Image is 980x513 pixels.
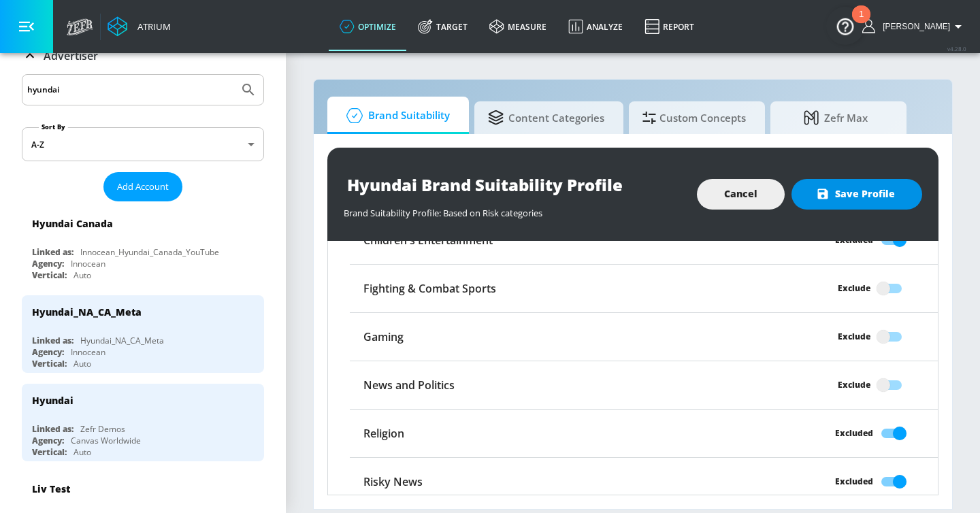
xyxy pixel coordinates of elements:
span: Custom Concepts [642,101,746,134]
div: Brand Suitability Profile: Based on Risk categories [344,200,683,219]
button: Open Resource Center, 1 new notification [826,7,864,45]
div: Excluded [835,426,873,440]
div: Agency: [32,258,64,269]
div: Excluded [835,474,873,489]
div: Exclude [838,378,870,392]
h6: News and Politics [363,378,455,393]
div: Hyundai_NA_CA_MetaLinked as:Hyundai_NA_CA_MetaAgency:InnoceanVertical:Auto [22,295,264,373]
div: Hyundai_NA_CA_Meta [32,305,142,318]
a: Analyze [557,2,634,51]
button: Add Account [103,172,182,201]
div: Linked as: [32,423,73,435]
div: Zefr Demos [80,423,125,435]
div: Exclude [838,281,870,295]
div: Hyundai [32,394,73,407]
div: Vertical: [32,358,67,369]
div: Auto [73,269,91,281]
a: measure [478,2,557,51]
div: Agency: [32,435,64,446]
a: optimize [329,2,407,51]
h6: Religion [363,426,404,441]
span: v 4.28.0 [947,45,966,52]
div: Linked as: [32,335,73,346]
h6: Fighting & Combat Sports [363,281,496,296]
div: Auto [73,358,91,369]
p: Advertiser [44,48,98,63]
div: Liv Test [32,482,70,495]
div: Vertical: [32,269,67,281]
div: HyundaiLinked as:Zefr DemosAgency:Canvas WorldwideVertical:Auto [22,384,264,461]
div: Advertiser [22,37,264,75]
div: Hyundai Canada [32,217,113,230]
div: A-Z [22,127,264,161]
div: Linked as: [32,246,73,258]
div: Canvas Worldwide [71,435,141,446]
a: Atrium [108,16,171,37]
div: Hyundai CanadaLinked as:Innocean_Hyundai_Canada_YouTubeAgency:InnoceanVertical:Auto [22,207,264,284]
div: Hyundai_NA_CA_Meta [80,335,164,346]
div: Auto [73,446,91,458]
div: Exclude [838,329,870,344]
div: Atrium [132,20,171,33]
a: Target [407,2,478,51]
span: Save Profile [819,186,895,203]
h6: Risky News [363,474,423,489]
span: Zefr Max [784,101,887,134]
button: Save Profile [791,179,922,210]
span: Cancel [724,186,757,203]
input: Search by name [27,81,233,99]
div: Innocean [71,346,105,358]
span: Brand Suitability [341,99,450,132]
div: Vertical: [32,446,67,458]
a: Report [634,2,705,51]
div: Innocean [71,258,105,269]
span: Add Account [117,179,169,195]
button: Submit Search [233,75,263,105]
label: Sort By [39,122,68,131]
div: Innocean_Hyundai_Canada_YouTube [80,246,219,258]
h6: Gaming [363,329,404,344]
button: [PERSON_NAME] [862,18,966,35]
span: login as: casey.cohen@zefr.com [877,22,950,31]
div: 1 [859,14,864,32]
div: Agency: [32,346,64,358]
span: Content Categories [488,101,604,134]
button: Cancel [697,179,785,210]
